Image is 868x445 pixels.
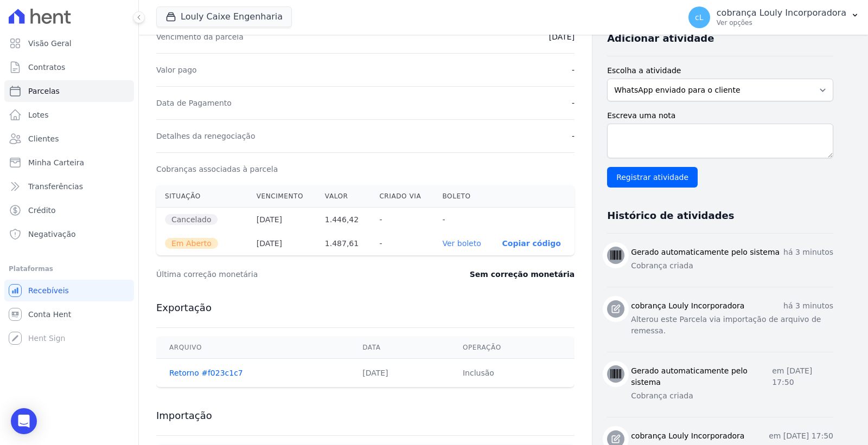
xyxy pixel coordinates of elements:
th: Arquivo [156,337,349,359]
th: Vencimento [248,185,316,208]
p: Cobrança criada [631,260,833,272]
span: Clientes [28,133,59,144]
dt: Detalhes da renegociação [156,131,256,141]
h3: Importação [156,409,575,422]
th: 1.487,61 [316,231,371,255]
button: cL cobrança Louly Incorporadora Ver opções [680,2,868,33]
h3: Adicionar atividade [607,32,714,45]
a: Minha Carteira [4,152,134,173]
a: Contratos [4,56,134,78]
label: Escolha a atividade [607,65,833,76]
button: Copiar código [502,239,561,248]
span: Parcelas [28,86,60,96]
dd: - [572,131,575,141]
th: - [371,231,433,255]
h3: Exportação [156,301,575,314]
dt: Data de Pagamento [156,98,232,108]
p: cobrança Louly Incorporadora [717,8,846,18]
th: [DATE] [248,208,316,232]
td: Inclusão [450,359,575,388]
span: Minha Carteira [28,157,84,168]
p: em [DATE] 17:50 [772,365,833,388]
dt: Vencimento da parcela [156,31,244,42]
a: Conta Hent [4,304,134,325]
p: Alterou este Parcela via importação de arquivo de remessa. [631,314,833,337]
p: em [DATE] 17:50 [769,430,833,442]
dd: Sem correção monetária [470,269,575,280]
th: Situação [156,185,248,208]
th: Valor [316,185,371,208]
span: Em Aberto [165,238,218,249]
dt: Cobranças associadas à parcela [156,164,278,175]
p: Cobrança criada [631,390,833,402]
th: Boleto [433,185,493,208]
span: Recebíveis [28,285,69,296]
span: Lotes [28,109,49,120]
span: Visão Geral [28,38,72,49]
th: - [371,208,433,232]
th: Criado via [371,185,433,208]
th: Data [349,337,450,359]
span: Negativação [28,229,76,240]
dt: Valor pago [156,65,197,75]
span: Crédito [28,205,56,216]
h3: Histórico de atividades [607,209,734,222]
p: há 3 minutos [783,247,833,258]
dt: Última correção monetária [156,269,404,280]
span: Transferências [28,181,83,192]
a: Lotes [4,104,134,126]
h3: cobrança Louly Incorporadora [631,300,744,312]
dd: [DATE] [549,31,575,42]
h3: Gerado automaticamente pelo sistema [631,365,772,388]
span: cL [695,14,704,21]
dd: - [572,98,575,108]
p: há 3 minutos [783,300,833,312]
div: Plataformas [9,262,130,275]
th: [DATE] [248,231,316,255]
td: [DATE] [349,359,450,388]
a: Clientes [4,128,134,150]
h3: Gerado automaticamente pelo sistema [631,247,780,258]
a: Retorno #f023c1c7 [169,369,243,377]
a: Parcelas [4,80,134,102]
a: Negativação [4,223,134,245]
span: Contratos [28,62,65,73]
button: Louly Caixe Engenharia [156,7,292,27]
th: 1.446,42 [316,208,371,232]
a: Transferências [4,176,134,197]
span: Cancelado [165,214,218,225]
p: Ver opções [717,18,846,27]
a: Crédito [4,199,134,221]
h3: cobrança Louly Incorporadora [631,430,744,442]
a: Ver boleto [442,239,481,248]
dd: - [572,65,575,75]
span: Conta Hent [28,309,71,320]
div: Open Intercom Messenger [11,408,37,434]
input: Registrar atividade [607,167,698,188]
a: Visão Geral [4,33,134,54]
label: Escreva uma nota [607,110,833,121]
a: Recebíveis [4,280,134,301]
th: - [433,208,493,232]
th: Operação [450,337,575,359]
